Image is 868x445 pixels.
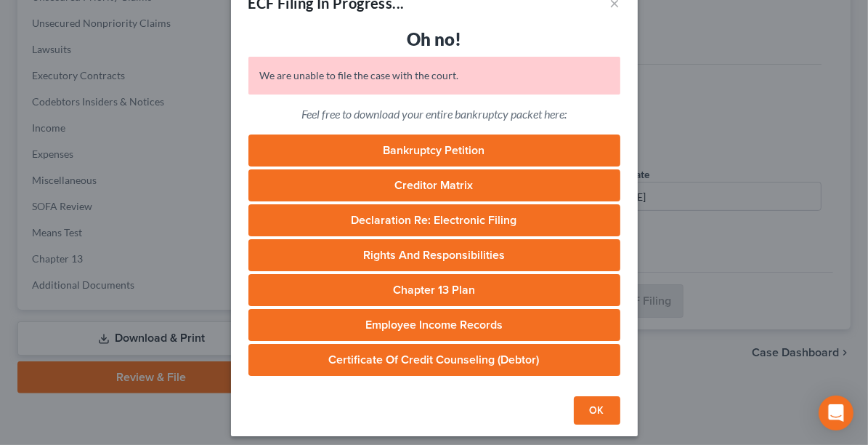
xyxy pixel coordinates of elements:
[248,204,620,236] a: Declaration Re: Electronic Filing
[248,239,620,271] a: Rights and Responsibilities
[248,28,620,51] h3: Oh no!
[248,106,620,123] p: Feel free to download your entire bankruptcy packet here:
[248,274,620,306] a: Chapter 13 Plan
[248,344,620,376] a: Certificate of Credit Counseling (Debtor)
[819,396,853,430] div: Open Intercom Messenger
[248,57,620,95] div: We are unable to file the case with the court.
[574,396,620,425] button: OK
[248,169,620,201] a: Creditor Matrix
[248,309,620,341] a: Employee Income Records
[248,135,620,167] a: Bankruptcy Petition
